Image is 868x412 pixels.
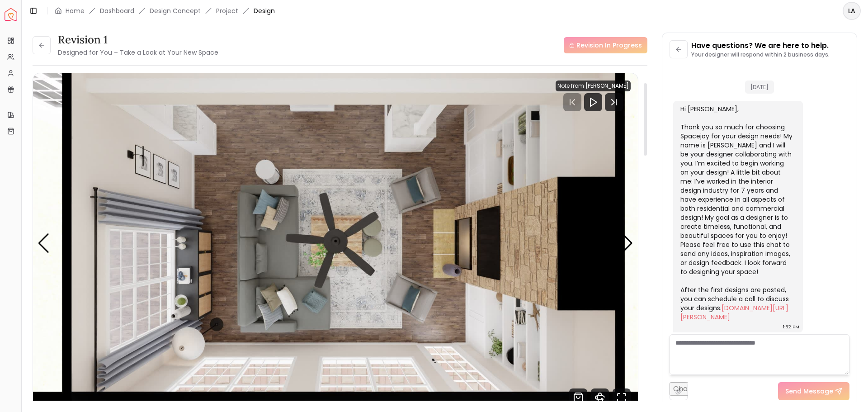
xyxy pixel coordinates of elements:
[588,97,599,108] svg: Play
[783,322,799,331] div: 1:52 PM
[680,303,788,322] a: [DOMAIN_NAME][URL][PERSON_NAME]
[58,33,218,47] h3: Revision 1
[556,81,631,91] div: Note from [PERSON_NAME]
[150,6,201,15] li: Design Concept
[100,6,134,15] a: Dashboard
[5,8,17,21] img: Spacejoy Logo
[843,2,861,20] button: LA
[613,388,631,407] svg: Fullscreen
[691,40,830,51] p: Have questions? We are here to help.
[605,93,623,111] svg: Next Track
[66,6,85,15] a: Home
[591,388,609,407] svg: 360 View
[745,81,774,94] span: [DATE]
[58,48,218,57] small: Designed for You – Take a Look at Your New Space
[38,233,50,253] div: Previous slide
[621,233,633,253] div: Next slide
[569,388,587,407] svg: Shop Products from this design
[216,6,238,15] a: Project
[5,8,17,21] a: Spacejoy
[680,104,794,322] div: Hi [PERSON_NAME], Thank you so much for choosing Spacejoy for your design needs! My name is [PERS...
[254,6,275,15] span: Design
[691,51,830,58] p: Your designer will respond within 2 business days.
[55,6,275,15] nav: breadcrumb
[844,3,860,19] span: LA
